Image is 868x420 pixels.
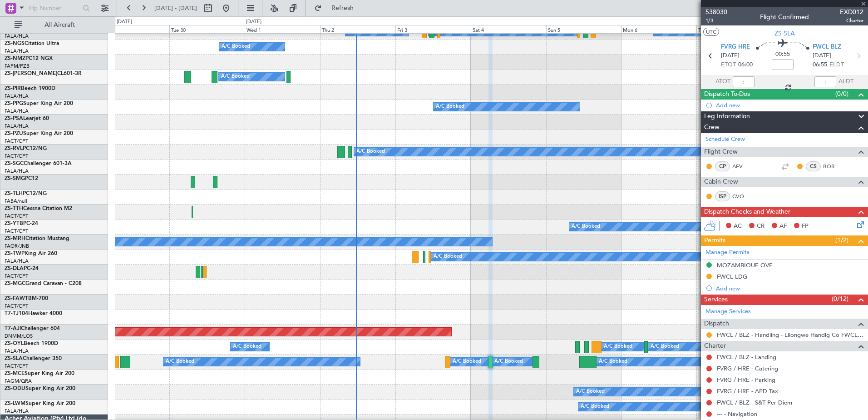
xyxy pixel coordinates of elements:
[5,161,24,166] span: ZS-SGC
[716,101,863,109] div: Add new
[806,161,821,171] div: CS
[775,50,790,59] span: 00:55
[5,311,62,316] a: T7-TJ104Hawker 4000
[5,296,25,301] span: ZS-FAW
[5,93,29,100] a: FALA/HLA
[246,18,261,26] div: [DATE]
[572,220,600,234] div: A/C Booked
[5,371,74,376] a: ZS-MCESuper King Air 200
[28,1,80,15] input: Trip Number
[117,18,132,26] div: [DATE]
[5,378,32,385] a: FAGM/QRA
[760,12,809,22] div: Flight Confirmed
[5,333,33,340] a: DNMM/LOS
[704,295,728,305] span: Services
[5,266,39,271] a: ZS-DLAPC-24
[5,236,25,241] span: ZS-MRH
[774,29,795,38] span: ZS-SLA
[704,147,738,157] span: Flight Crew
[717,365,778,372] a: FVRG / HRE - Catering
[24,22,96,28] span: All Aircraft
[704,122,720,133] span: Crew
[5,71,57,76] span: ZS-[PERSON_NAME]
[703,28,719,36] button: UTC
[738,60,753,70] span: 06:00
[395,25,471,33] div: Fri 3
[169,25,245,33] div: Tue 30
[5,191,47,196] a: ZS-TLHPC12/NG
[802,222,809,231] span: FP
[835,235,848,245] span: (1/2)
[5,273,28,280] a: FACT/CPT
[704,177,738,187] span: Cabin Crew
[5,386,25,391] span: ZS-ODU
[5,41,59,46] a: ZS-NGSCitation Ultra
[5,401,75,406] a: ZS-LWMSuper King Air 200
[5,116,49,121] a: ZS-PSALearjet 60
[621,25,696,33] div: Mon 6
[5,131,73,136] a: ZS-PZUSuper King Air 200
[471,25,546,33] div: Sat 4
[823,162,843,170] a: BOR
[5,86,21,91] span: ZS-PIR
[5,86,55,91] a: ZS-PIRBeech 1900D
[5,401,25,406] span: ZS-LWM
[5,206,72,211] a: ZS-TTHCessna Citation M2
[704,341,726,351] span: Charter
[813,60,827,70] span: 06:55
[5,251,57,256] a: ZS-TWPKing Air 260
[310,1,365,15] button: Refresh
[717,331,863,339] a: FWCL / BLZ - Handling - Lilongwe Handlg Co FWCL / BLZ
[5,56,53,61] a: ZS-NMZPC12 NGX
[5,131,23,136] span: ZS-PZU
[494,355,523,369] div: A/C Booked
[717,353,776,361] a: FWCL / BLZ - Landing
[5,153,28,160] a: FACT/CPT
[5,116,23,121] span: ZS-PSA
[222,40,250,54] div: A/C Booked
[704,89,750,100] span: Dispatch To-Dos
[704,111,750,122] span: Leg Information
[10,18,99,32] button: All Aircraft
[5,326,60,331] a: T7-AJIChallenger 604
[5,146,47,151] a: ZS-RVLPC12/NG
[356,145,385,159] div: A/C Booked
[757,222,764,231] span: CR
[5,386,75,391] a: ZS-ODUSuper King Air 200
[5,56,25,61] span: ZS-NMZ
[5,221,23,226] span: ZS-YTB
[5,123,29,130] a: FALA/HLA
[5,266,24,271] span: ZS-DLA
[5,341,24,346] span: ZS-OYL
[5,101,23,106] span: ZS-PPG
[5,251,25,256] span: ZS-TWP
[5,326,21,331] span: T7-AJI
[840,7,863,17] span: EXD012
[599,355,627,369] div: A/C Booked
[705,17,727,25] span: 1/3
[717,261,772,269] div: MOZAMBIQUE OVF
[732,192,753,200] a: CVO
[721,60,736,70] span: ETOT
[324,5,362,11] span: Refresh
[5,146,23,151] span: ZS-RVL
[734,222,742,231] span: AC
[5,168,29,175] a: FALA/HLA
[5,296,48,301] a: ZS-FAWTBM-700
[5,206,23,211] span: ZS-TTH
[436,100,464,114] div: A/C Booked
[5,243,29,250] a: FAOR/JNB
[715,161,730,171] div: CP
[717,273,747,280] div: FWCL LDG
[5,63,30,70] a: FAPM/PZB
[233,340,261,354] div: A/C Booked
[154,4,197,12] span: [DATE] - [DATE]
[716,285,863,292] div: Add new
[5,213,28,220] a: FACT/CPT
[5,41,25,46] span: ZS-NGS
[840,17,863,25] span: Charter
[5,281,82,286] a: ZS-MGCGrand Caravan - C208
[5,108,29,115] a: FALA/HLA
[5,348,29,355] a: FALA/HLA
[721,43,750,52] span: FVRG HRE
